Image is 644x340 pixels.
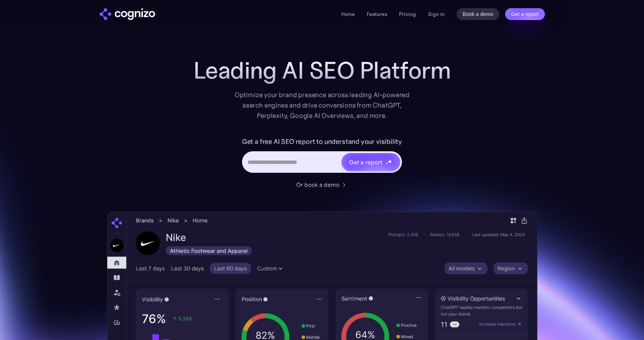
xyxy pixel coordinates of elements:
h1: Leading AI SEO Platform [193,57,451,84]
a: Sign in [428,10,445,19]
a: Or book a demo [296,180,348,189]
a: Home [341,11,355,17]
a: Features [367,11,387,17]
div: Get a report [349,158,382,166]
a: Pricing [399,11,416,17]
a: Book a demo [457,8,499,20]
img: cognizo logo [99,8,155,20]
div: Optimize your brand presence across leading AI-powered search engines and drive conversions from ... [231,90,413,121]
a: Get a report [505,8,545,20]
form: Hero URL Input Form [242,136,402,176]
label: Get a free AI SEO report to understand your visibility [242,136,402,148]
div: Or book a demo [296,180,339,189]
a: home [99,8,155,20]
img: star [386,159,387,161]
img: star [386,162,388,165]
a: Get a reportstarstarstar [341,152,401,172]
img: star [388,159,392,164]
